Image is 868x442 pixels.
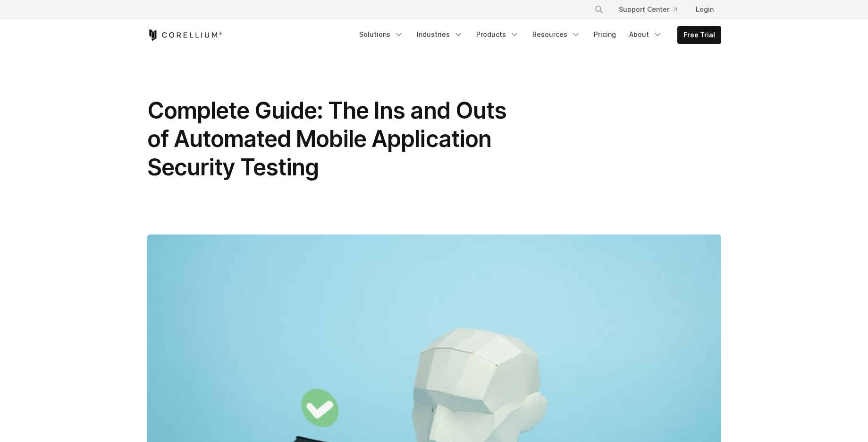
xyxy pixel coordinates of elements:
[611,1,684,18] a: Support Center
[527,26,586,43] a: Resources
[583,1,721,18] div: Navigation Menu
[471,26,525,43] a: Products
[588,26,622,43] a: Pricing
[590,1,607,18] button: Search
[354,26,409,43] a: Solutions
[411,26,469,43] a: Industries
[678,26,721,43] a: Free Trial
[624,26,668,43] a: About
[354,26,721,44] div: Navigation Menu
[147,29,222,41] a: Corellium Home
[688,1,721,18] a: Login
[147,96,506,181] span: Complete Guide: The Ins and Outs of Automated Mobile Application Security Testing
